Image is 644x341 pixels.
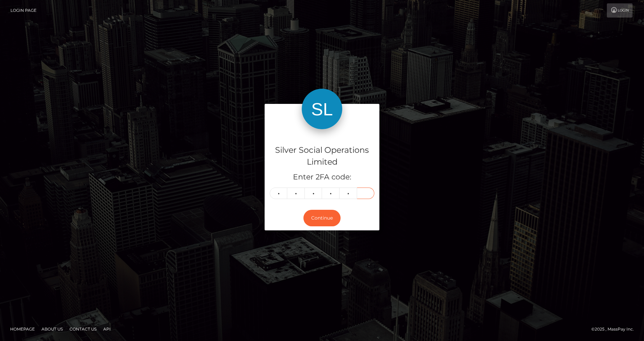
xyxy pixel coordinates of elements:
a: Login [607,3,633,18]
a: API [101,324,113,334]
h5: Enter 2FA code: [270,172,374,182]
a: Homepage [7,324,37,334]
div: © 2025 , MassPay Inc. [591,325,639,333]
h4: Silver Social Operations Limited [270,144,374,168]
a: Contact Us [67,324,99,334]
button: Continue [303,210,341,226]
a: Login Page [10,3,36,18]
a: About Us [39,324,65,334]
img: Silver Social Operations Limited [302,89,342,129]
